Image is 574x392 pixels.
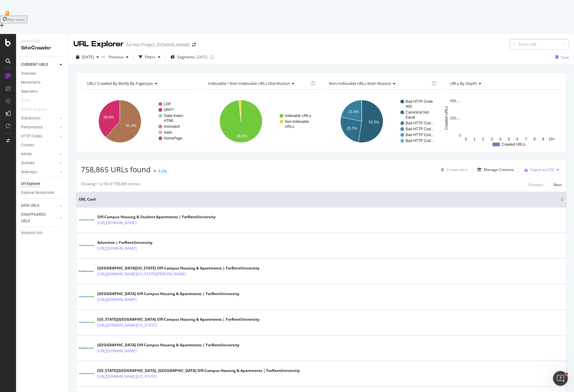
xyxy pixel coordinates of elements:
[164,131,172,135] text: static
[21,61,58,68] a: CURRENT URLS
[347,126,357,131] text: 25.7%
[81,181,140,189] div: Showing 1 to 50 of 758,865 entries
[406,115,415,120] text: Equal
[447,167,467,172] div: Create alert
[82,54,94,60] span: 2025 Oct. 2nd
[516,137,518,141] text: 6
[21,70,64,77] a: Overview
[21,88,38,95] div: Segments
[21,211,58,224] a: DISAPPEARED URLS
[21,190,64,196] a: Explorer Bookmarks
[86,78,193,88] h4: URLs Crawled By Botify By pagetype
[79,219,94,221] img: main image
[21,230,43,236] div: Analysis Info
[369,120,379,125] text: 52.5%
[97,348,137,354] a: [URL][DOMAIN_NAME]
[21,79,64,86] a: Movements
[21,190,54,196] div: Explorer Bookmarks
[21,230,64,236] a: Analysis Info
[97,317,260,322] div: [US_STATE][GEOGRAPHIC_DATA] Off-Campus Housing & Apartments | ForRentUniversity
[97,291,239,297] div: [GEOGRAPHIC_DATA] Off-Campus Housing & Apartments | ForRentUniversity
[236,134,247,138] text: 98.2%
[450,99,461,103] text: 400,…
[157,169,167,174] div: -5.2%
[529,182,543,187] div: Previous
[101,54,106,59] span: vs
[21,151,32,157] div: Inlinks
[473,137,475,141] text: 1
[529,181,543,189] button: Previous
[103,115,114,119] text: 38.6%
[21,202,58,209] a: NEW URLS
[406,111,429,115] text: Canonical Not
[501,143,525,147] text: Crawled URLs
[97,214,216,220] div: Off-Campus Housing & Student Apartments | ForRentUniversity
[97,322,157,328] a: [URL][DOMAIN_NAME][US_STATE]
[510,39,569,50] input: Find a URL
[126,42,190,48] div: Ad-Hoc Project: [DOMAIN_NAME]
[508,137,510,141] text: 5
[553,52,569,62] button: Save
[81,94,199,148] svg: A chart.
[406,105,412,109] text: 404
[285,125,294,129] text: URLs
[444,94,562,148] svg: A chart.
[542,137,544,141] text: 9
[348,110,359,114] text: 21.5%
[79,346,94,350] img: main image
[21,115,40,122] div: Distribution
[97,240,153,245] div: Advertise | ForRentUniversity
[7,17,25,22] span: Web Vitals
[561,55,569,60] div: Save
[499,137,501,141] text: 4
[208,81,290,86] span: Indexable / Non-Indexable URLs distribution
[202,94,320,148] svg: A chart.
[406,100,433,104] text: Bad HTTP Code
[21,61,48,68] div: CURRENT URLS
[79,373,94,375] img: main image
[553,371,568,386] iframe: Intercom live chat
[465,137,467,141] text: 0
[530,167,554,172] div: Export as CSV
[21,133,58,140] a: HTTP Codes
[164,125,180,129] text: #nomatch
[97,342,239,348] div: [GEOGRAPHIC_DATA] Off-Campus Housing & Apartments | ForRentUniversity
[21,160,58,166] a: Outlinks
[97,297,137,303] a: [URL][DOMAIN_NAME]
[21,79,40,86] div: Movements
[97,245,137,252] a: [URL][DOMAIN_NAME]
[21,133,42,140] div: HTTP Codes
[21,169,37,175] div: Sitemaps
[323,94,441,148] div: A chart.
[21,115,58,122] a: Distribution
[97,373,157,380] a: [URL][DOMAIN_NAME][US_STATE]
[329,81,391,86] span: Non-Indexable URLs Main Reason
[21,88,64,95] a: Segments
[522,165,554,175] button: Export as CSV
[192,43,196,47] div: arrow-right-arrow-left
[145,55,155,60] div: Filters
[525,137,527,141] text: 7
[74,52,101,62] button: [DATE]
[406,127,434,131] text: Bad HTTP Cod…
[475,166,514,173] button: Manage Columns
[177,55,195,60] span: Segments
[164,119,174,123] text: HTML
[136,52,163,62] button: Filters
[21,202,39,209] div: NEW URLS
[285,114,311,118] text: Indexable URLs
[21,39,63,44] div: Analytics
[554,181,562,189] button: Next
[79,197,559,202] span: URL Card
[548,137,555,141] text: 10+
[406,133,434,137] text: Bad HTTP Cod…
[491,137,493,141] text: 3
[106,52,131,62] button: Previous
[444,106,449,130] text: Crawled URLs
[438,165,467,175] button: Create alert
[533,137,535,141] text: 8
[482,137,484,141] text: 2
[21,106,53,113] a: Search Engines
